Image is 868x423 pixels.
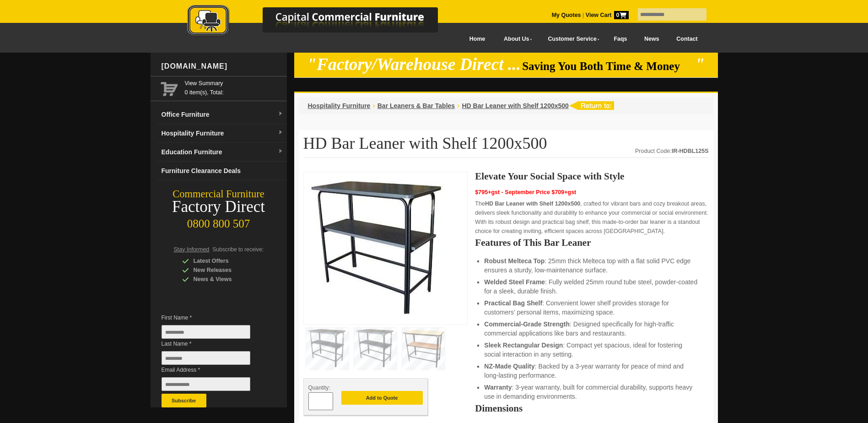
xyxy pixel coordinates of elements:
em: "Factory/Warehouse Direct ... [307,55,521,74]
div: 0800 800 507 [151,213,287,230]
strong: Warranty [484,384,512,391]
img: HD Bar Leaner with Shelf, 1200x500mm, Melteca top, steel frame, bag shelf, ideal for bars and off... [308,177,446,317]
strong: Welded Steel Frame [484,278,545,286]
a: Contact [668,29,706,49]
strong: View Cart [586,12,629,18]
span: Stay Informed [174,246,210,253]
a: Furniture Clearance Deals [158,162,287,180]
span: 0 item(s), Total: [185,79,283,96]
strong: HD Bar Leaner with Shelf 1200x500 [485,201,580,207]
div: Factory Direct [151,201,287,213]
li: › [457,101,459,110]
strong: IR-HDBL125S [672,148,709,154]
a: Bar Leaners & Bar Tables [377,102,455,109]
strong: Sleek Rectangular Design [484,342,563,349]
li: : 3-year warranty, built for commercial durability, supports heavy use in demanding environments. [484,383,699,401]
div: Commercial Furniture [151,188,287,201]
h1: HD Bar Leaner with Shelf 1200x500 [303,135,709,158]
button: Add to Quote [341,391,423,405]
a: Faqs [605,29,636,49]
a: View Cart0 [584,12,628,18]
a: Hospitality Furniture [308,102,371,109]
div: News & Views [182,275,269,284]
img: return to [569,101,614,110]
li: › [372,101,375,110]
strong: Commercial-Grade Strength [484,320,570,328]
a: Office Furnituredropdown [158,105,287,124]
h2: Dimensions [475,404,708,413]
a: News [636,29,668,49]
div: [DOMAIN_NAME] [158,53,287,80]
img: dropdown [278,130,283,136]
a: Capital Commercial Furniture Logo [162,5,482,41]
li: : Convenient lower shelf provides storage for customers’ personal items, maximizing space. [484,298,699,317]
span: Quantity: [308,385,330,391]
strong: Practical Bag Shelf [484,299,542,307]
span: 0 [614,11,629,19]
p: The , crafted for vibrant bars and cozy breakout areas, delivers sleek functionality and durabili... [475,199,708,236]
img: dropdown [278,149,283,154]
li: : Compact yet spacious, ideal for fostering social interaction in any setting. [484,341,699,359]
a: Hospitality Furnituredropdown [158,124,287,143]
h2: Elevate Your Social Space with Style [475,172,708,181]
span: Subscribe to receive: [212,246,264,253]
a: About Us [494,29,538,49]
a: View Summary [185,79,283,88]
li: : Backed by a 3-year warranty for peace of mind and long-lasting performance. [484,362,699,380]
span: $795+gst - September Price $709+gst [475,189,576,195]
span: Email Address * [162,365,264,374]
input: First Name * [162,325,250,339]
span: Last Name * [162,339,264,348]
a: HD Bar Leaner with Shelf 1200x500 [462,102,568,109]
span: Saving You Both Time & Money [522,60,694,72]
input: Email Address * [162,377,250,391]
img: dropdown [278,111,283,117]
div: Latest Offers [182,256,269,266]
strong: NZ-Made Quality [484,363,534,370]
div: New Releases [182,266,269,275]
a: My Quotes [552,12,581,18]
span: First Name * [162,313,264,322]
li: : Designed specifically for high-traffic commercial applications like bars and restaurants. [484,320,699,338]
strong: Robust Melteca Top [484,257,545,265]
a: Education Furnituredropdown [158,143,287,162]
em: " [695,55,705,74]
h2: Features of This Bar Leaner [475,238,708,247]
a: Customer Service [538,29,605,49]
input: Last Name * [162,351,250,365]
li: : Fully welded 25mm round tube steel, powder-coated for a sleek, durable finish. [484,277,699,296]
button: Subscribe [162,394,206,407]
img: Capital Commercial Furniture Logo [162,5,482,38]
div: Product Code: [635,146,709,156]
li: : 25mm thick Melteca top with a flat solid PVC edge ensures a sturdy, low-maintenance surface. [484,256,699,275]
